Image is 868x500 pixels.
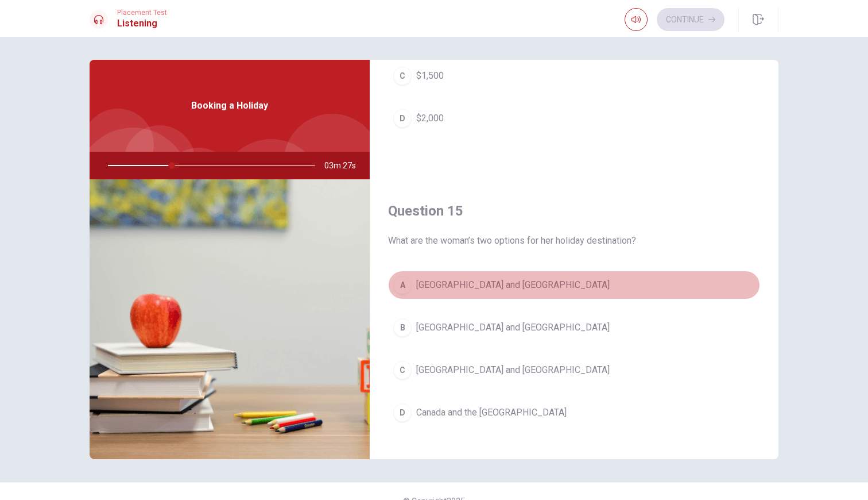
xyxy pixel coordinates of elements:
[388,271,760,299] button: A[GEOGRAPHIC_DATA] and [GEOGRAPHIC_DATA]
[416,278,610,292] span: [GEOGRAPHIC_DATA] and [GEOGRAPHIC_DATA]
[393,403,412,422] div: D
[324,152,365,179] span: 03m 27s
[416,406,567,420] span: Canada and the [GEOGRAPHIC_DATA]
[388,234,760,248] span: What are the woman’s two options for her holiday destination?
[393,276,412,294] div: A
[388,313,760,342] button: B[GEOGRAPHIC_DATA] and [GEOGRAPHIC_DATA]
[388,104,760,133] button: D$2,000
[388,61,760,90] button: C$1,500
[117,9,167,17] span: Placement Test
[191,99,268,113] span: Booking a Holiday
[416,111,444,125] span: $2,000
[393,361,412,379] div: C
[393,109,412,128] div: D
[117,17,167,30] h1: Listening
[388,398,760,427] button: DCanada and the [GEOGRAPHIC_DATA]
[90,179,370,459] img: Booking a Holiday
[416,363,610,377] span: [GEOGRAPHIC_DATA] and [GEOGRAPHIC_DATA]
[416,69,444,83] span: $1,500
[388,202,760,220] h4: Question 15
[393,318,412,337] div: B
[416,321,610,334] span: [GEOGRAPHIC_DATA] and [GEOGRAPHIC_DATA]
[393,67,412,85] div: C
[388,356,760,384] button: C[GEOGRAPHIC_DATA] and [GEOGRAPHIC_DATA]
